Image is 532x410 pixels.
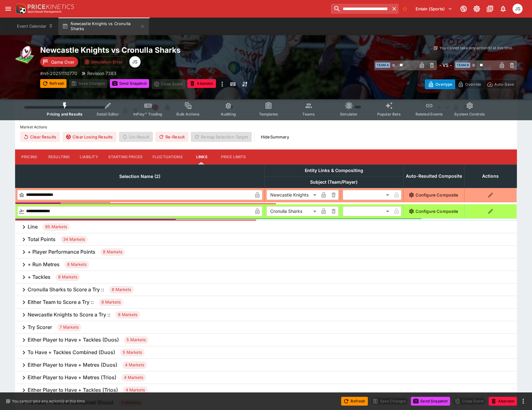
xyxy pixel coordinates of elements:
h6: + Player Performance Points [28,249,95,255]
span: 5 Markets [124,337,148,343]
h6: Either Player to Have + Metres (Duos) [28,362,117,368]
th: Subject (Team/Player) [264,176,403,188]
h6: Either Team to Score a Try :: [28,299,94,305]
div: Newcastle Knights [266,190,319,200]
p: You cannot take any action(s) at this time. [12,398,86,404]
img: Sportsbook Management [28,10,62,13]
button: open drawer [3,3,14,14]
th: Actions [464,165,517,188]
div: Jacob Sawers [513,4,523,14]
p: Revision 7383 [87,70,116,77]
div: Start From [425,79,517,89]
span: 8 Markets [109,287,134,293]
label: Market Actions [20,122,512,132]
span: 4 Markets [121,375,146,381]
span: 5 Markets [120,349,145,356]
button: No Bookmarks [400,4,410,14]
span: 7 Markets [57,324,81,331]
button: Abandon [489,397,517,406]
span: Team B [455,62,470,68]
button: HideSummary [257,132,293,142]
h6: - VS - [439,62,452,68]
h2: Copy To Clipboard [40,45,279,55]
span: 8 Markets [56,274,80,280]
div: Event type filters [42,98,490,120]
th: Entity Links & Compositing [264,165,403,176]
span: 8 Markets [100,249,125,255]
button: Select Tenant [412,4,456,14]
span: System Controls [454,112,485,116]
button: Clear Losing Results [62,132,116,142]
img: rugby_league.png [15,45,35,65]
button: Refresh [40,79,67,88]
span: Related Events [416,112,443,116]
h6: Either Player to Have + Metres (Trios) [28,374,116,381]
span: 4 Markets [123,387,148,393]
span: 8 Markets [116,312,140,318]
p: Game Over [51,59,74,65]
button: Abandon [187,79,216,88]
h6: Either Player to Have + Tackles (Duos) [28,337,119,343]
h6: Either Player to Have + Tackles (Trios) [28,387,118,393]
button: more [519,397,527,405]
span: Un-Result [119,132,153,142]
img: PriceKinetics Logo [14,3,26,15]
button: Simulation Error [81,57,127,67]
div: Cronulla Sharks [266,206,319,216]
div: Jacob Sawers [129,56,141,67]
button: Configure Composite [406,190,462,200]
h6: Newcastle Knights to Score a Try :: [28,311,110,318]
th: Auto-Resulted Composite [403,165,464,188]
span: 4 Markets [122,362,147,368]
span: Mark an event as closed and abandoned. [187,80,216,86]
button: Price Limits [216,149,251,165]
img: PriceKinetics [28,4,74,9]
span: Templates [259,112,278,116]
button: Pricing [15,149,43,165]
button: Jacob Sawers [511,2,524,16]
button: more [218,79,226,89]
p: You cannot take any action(s) at this time. [439,45,513,51]
h6: Cronulla Sharks to Score a Try :: [28,286,104,293]
button: Configure Composite [406,206,462,216]
span: Team A [375,62,390,68]
p: Copy To Clipboard [40,70,77,77]
h6: + Tackles [28,274,51,280]
span: Bulk Actions [176,112,200,116]
button: Starting Prices [103,149,148,165]
button: Re-Result [155,132,188,142]
button: Clear Results [20,132,60,142]
input: search [331,4,390,14]
h6: To Have + Tackles Combined (Duos) [28,349,115,356]
span: Selection Name (2) [112,173,167,180]
button: Send Snapshot [411,397,450,406]
button: Liability [75,149,103,165]
h6: + Run Metres [28,261,60,268]
h6: Total Points [28,236,56,243]
span: Teams [302,112,315,116]
h6: Line [28,224,38,230]
p: Overtype [435,81,452,88]
span: Detail Editor [97,112,119,116]
span: Mark an event as closed and abandoned. [489,397,517,404]
span: 34 Markets [61,236,88,243]
button: Overtype [425,79,455,89]
button: Resulting [43,149,75,165]
button: Links [188,149,216,165]
button: Notifications [497,3,509,14]
button: Auto-Save [484,79,517,89]
span: Pricing and Results [47,112,83,116]
button: Connected to PK [458,3,469,14]
span: Auditing [221,112,236,116]
p: Auto-Save [494,81,514,88]
span: 85 Markets [43,224,70,230]
button: Documentation [484,3,496,14]
span: InPlay™ Trading [133,112,162,116]
button: Refresh [341,397,368,406]
span: 8 Markets [99,299,123,305]
button: Newcastle Knights vs Cronulla Sharks [58,18,149,35]
button: Toggle light/dark mode [471,3,482,14]
button: Event Calendar [13,18,57,35]
span: 8 Markets [65,262,89,268]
